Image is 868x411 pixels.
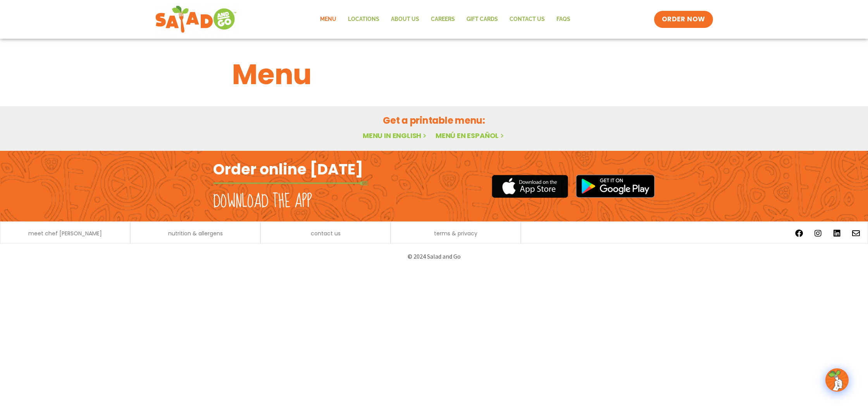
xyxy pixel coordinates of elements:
a: GIFT CARDS [461,10,504,28]
span: ORDER NOW [662,15,705,24]
img: google_play [576,174,655,198]
nav: Menu [314,10,576,28]
h2: Download the app [213,191,312,212]
a: terms & privacy [434,231,477,236]
a: Contact Us [504,10,551,28]
p: © 2024 Salad and Go [217,251,651,262]
h2: Order online [DATE] [213,160,363,179]
a: Locations [342,10,385,28]
img: appstore [492,174,568,199]
a: meet chef [PERSON_NAME] [28,231,102,236]
a: Menú en español [436,131,505,140]
a: Careers [425,10,461,28]
img: wpChatIcon [826,369,848,391]
a: Menu [314,10,342,28]
a: ORDER NOW [654,11,713,28]
img: new-SAG-logo-768×292 [155,4,237,35]
h1: Menu [232,54,636,95]
h2: Get a printable menu: [232,114,636,127]
a: contact us [311,231,341,236]
a: Menu in English [363,131,428,140]
a: About Us [385,10,425,28]
img: fork [213,181,368,185]
a: nutrition & allergens [168,231,223,236]
a: FAQs [551,10,576,28]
